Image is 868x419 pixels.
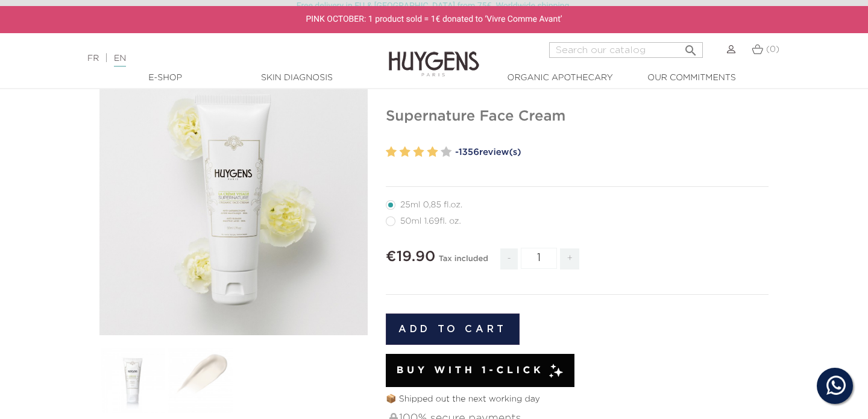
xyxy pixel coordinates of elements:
i:  [684,40,698,54]
div: | [81,51,353,66]
p: 📦 Shipped out the next working day [386,393,769,406]
a: FR [87,54,99,63]
div: Tax included [439,246,488,279]
label: 5 [441,143,451,161]
h1: Supernature Face Cream [386,108,769,125]
label: 25ml 0,85 fl.oz. [386,200,477,210]
button:  [680,39,702,55]
button: Add to cart [386,313,520,345]
span: + [560,248,579,269]
label: 4 [427,143,438,161]
a: EN [114,54,126,67]
a: -1356review(s) [455,143,769,162]
a: Skin Diagnosis [236,72,357,84]
label: 2 [400,143,410,161]
img: Huygens [389,32,479,78]
span: 1356 [459,148,479,157]
label: 1 [386,143,397,161]
label: 3 [414,143,424,161]
span: - [500,248,517,269]
input: Search [549,42,703,58]
span: (0) [766,45,779,54]
input: Quantity [521,248,557,269]
label: 50ml 1.69fl. oz. [386,216,476,226]
a: E-Shop [105,72,225,84]
span: €19.90 [386,250,435,264]
a: Our commitments [631,72,752,84]
a: Organic Apothecary [500,72,620,84]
